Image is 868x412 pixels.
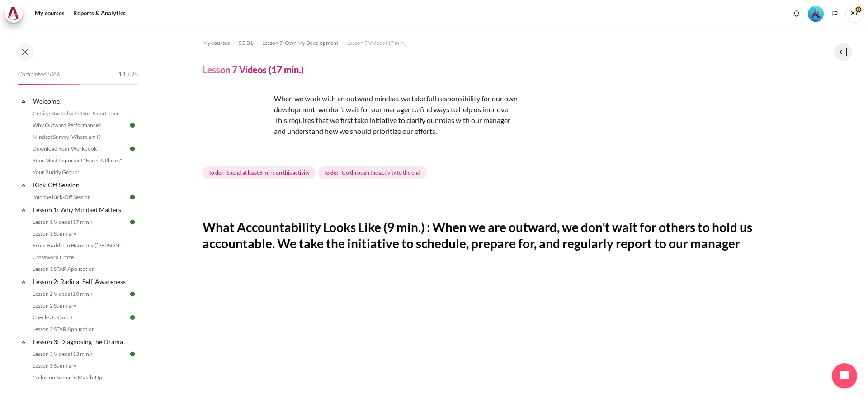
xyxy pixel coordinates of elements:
a: Mindset Survey: Where am I? [30,132,128,142]
div: Show notification window with no new notifications [790,7,803,20]
a: User menu [845,5,863,23]
a: Your Buddy Group! [30,167,128,178]
a: Lesson 2 Videos (20 min.) [30,289,128,299]
a: Lesson 2 Summary [30,300,128,311]
a: Your Most Important "Faces & Places" [30,155,128,166]
img: Level #3 [808,6,824,22]
img: Architeck [7,7,20,20]
div: 52% [18,84,80,85]
a: Join the Kick-Off Session [30,192,128,203]
a: From Huddle to Harmony ([PERSON_NAME]'s Story) [30,240,128,251]
a: Lesson 3 STAR Application [30,384,128,395]
a: Lesson 2: Radical Self-Awareness [32,275,128,288]
span: Spend at least 8 mins on this activity [226,169,310,177]
div: Completion requirements for Lesson 7 Videos (17 min.) [203,165,429,181]
span: Collapse [19,180,28,189]
a: Lesson 3 Videos (13 min.) [30,349,128,360]
img: Done [128,290,137,298]
button: Languages [828,7,842,20]
a: My courses [32,5,68,23]
span: Lesson 7: Own My Development [262,39,338,47]
span: Collapse [19,337,28,346]
a: Crossword Craze [30,252,128,263]
a: My courses [203,38,230,48]
span: XT [845,5,863,23]
img: Done [128,145,137,153]
a: Level #3 [804,5,827,22]
strong: To do: [324,169,338,177]
a: Kick-Off Session [32,179,128,191]
a: Lesson 1 Summary [30,228,128,239]
a: Welcome! [32,95,128,107]
div: Level #3 [808,5,824,22]
a: Why Outward Performance? [30,120,128,131]
a: Lesson 2 STAR Application [30,324,128,335]
a: Check-Up Quiz 1 [30,312,128,323]
p: When we work with an outward mindset we take full responsibility for our own development; we don’... [203,93,519,137]
a: SG B1 [239,38,253,48]
a: Lesson 1 Videos (17 min.) [30,217,128,227]
span: Collapse [19,277,28,286]
a: Reports & Analytics [70,5,129,23]
span: Collapse [19,97,28,106]
a: Download Your Workbook [30,143,128,154]
img: Done [128,350,137,358]
span: My courses [203,39,230,47]
a: Lesson 7 Videos (17 min.) [347,38,407,48]
a: Getting Started with Our 'Smart-Learning' Platform [30,108,128,119]
a: Lesson 7: Own My Development [262,38,338,48]
h2: What Accountability Looks Like (9 min.) : When we are outward, we don’t wait for others to hold u... [203,219,804,252]
a: Lesson 1 STAR Application [30,264,128,275]
img: Done [128,313,137,322]
span: SG B1 [239,39,253,47]
h4: Lesson 7 Videos (17 min.) [203,64,304,76]
a: Collusion Scenario Match-Up [30,372,128,383]
img: Done [128,218,137,226]
img: efg [203,93,270,161]
span: Collapse [19,205,28,214]
img: Done [128,193,137,201]
span: Completed 52% [18,70,60,79]
a: Lesson 3: Diagnosing the Drama [32,336,128,348]
a: Lesson 1: Why Mindset Matters [32,204,128,216]
img: Done [128,121,137,129]
nav: Navigation bar [203,36,804,50]
strong: To do: [208,169,223,177]
span: 13 [118,70,126,79]
span: Lesson 7 Videos (17 min.) [347,39,407,47]
span: / 25 [127,70,138,79]
a: Architeck Architeck [5,5,27,23]
span: Go through the activity to the end [342,169,420,177]
a: Lesson 3 Summary [30,360,128,371]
